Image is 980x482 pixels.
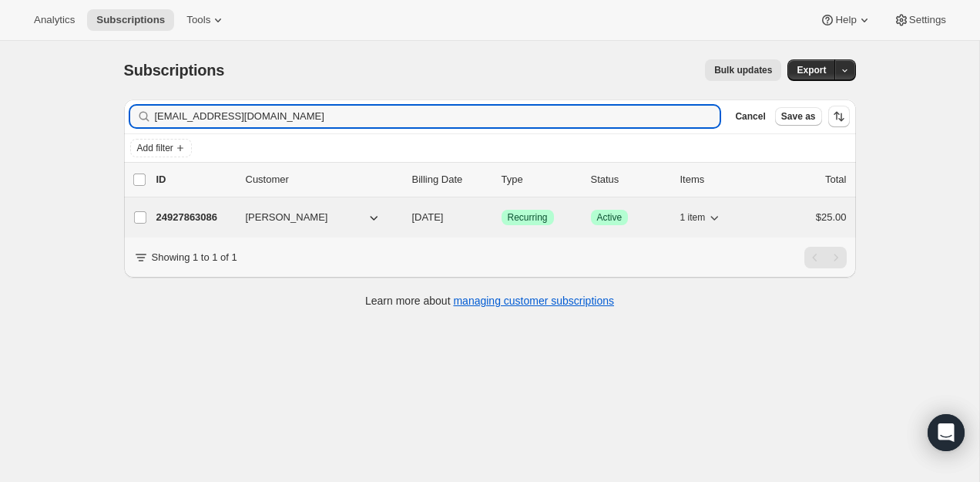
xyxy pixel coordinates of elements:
[825,172,846,187] p: Total
[246,172,400,187] p: Customer
[453,295,614,307] a: managing customer subscriptions
[816,211,847,223] span: $25.00
[797,64,826,76] span: Export
[928,414,965,451] div: Open Intercom Messenger
[25,9,84,31] button: Analytics
[781,110,816,123] span: Save as
[87,9,174,31] button: Subscriptions
[156,210,233,225] p: 24927863086
[811,9,881,31] button: Help
[729,107,771,126] button: Cancel
[34,14,75,26] span: Analytics
[775,107,822,126] button: Save as
[156,207,847,228] div: 24927863086[PERSON_NAME][DATE]SuccessRecurringSuccessActive1 item$25.00
[884,9,955,31] button: Settings
[177,9,235,31] button: Tools
[412,211,444,223] span: [DATE]
[680,211,706,224] span: 1 item
[705,59,781,81] button: Bulk updates
[714,64,772,76] span: Bulk updates
[591,172,668,187] p: Status
[804,247,847,268] nav: Pagination
[155,106,720,127] input: Filter subscribers
[680,172,757,187] div: Items
[124,62,225,79] span: Subscriptions
[365,293,614,308] p: Learn more about
[137,142,173,154] span: Add filter
[502,172,579,187] div: Type
[597,211,623,224] span: Active
[186,14,210,26] span: Tools
[508,211,548,224] span: Recurring
[828,106,850,127] button: Sort the results
[156,172,847,187] div: IDCustomerBilling DateTypeStatusItemsTotal
[835,14,856,26] span: Help
[787,59,835,81] button: Export
[246,210,328,225] span: [PERSON_NAME]
[130,139,192,157] button: Add filter
[909,14,946,26] span: Settings
[735,110,765,123] span: Cancel
[156,172,233,187] p: ID
[237,205,391,230] button: [PERSON_NAME]
[96,14,165,26] span: Subscriptions
[680,207,723,228] button: 1 item
[412,172,489,187] p: Billing Date
[152,250,237,265] p: Showing 1 to 1 of 1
